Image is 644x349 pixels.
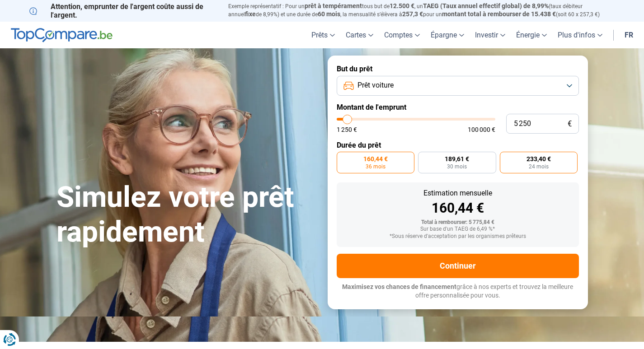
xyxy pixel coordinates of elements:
button: Continuer [337,254,579,278]
span: 233,40 € [526,156,551,162]
a: Plus d'infos [552,22,608,48]
label: Durée du prêt [337,141,579,149]
a: Investir [470,22,511,48]
a: Épargne [425,22,470,48]
span: 60 mois [318,10,340,18]
span: € [568,120,572,128]
span: TAEG (Taux annuel effectif global) de 8,99% [423,2,549,9]
div: *Sous réserve d'acceptation par les organismes prêteurs [344,233,572,240]
span: 100 000 € [468,126,495,133]
span: montant total à rembourser de 15.438 € [442,10,556,18]
span: 160,44 € [363,156,388,162]
p: Exemple représentatif : Pour un tous but de , un (taux débiteur annuel de 8,99%) et une durée de ... [228,2,615,19]
div: 160,44 € [344,201,572,215]
span: 12.500 € [390,2,414,9]
span: prêt à tempérament [305,2,362,9]
label: But du prêt [337,65,579,73]
a: Énergie [511,22,552,48]
h1: Simulez votre prêt rapidement [56,180,317,250]
button: Prêt voiture [337,76,579,96]
span: 1 250 € [337,126,357,133]
span: fixe [245,10,256,18]
a: fr [619,22,639,48]
div: Sur base d'un TAEG de 6,49 %* [344,226,572,233]
span: 189,61 € [445,156,469,162]
span: 30 mois [447,164,467,169]
p: grâce à nos experts et trouvez la meilleure offre personnalisée pour vous. [337,283,579,300]
span: Maximisez vos chances de financement [342,283,456,290]
img: TopCompare [11,28,113,42]
span: 257,3 € [402,10,423,18]
div: Total à rembourser: 5 775,84 € [344,219,572,226]
span: Prêt voiture [357,80,394,90]
p: Attention, emprunter de l'argent coûte aussi de l'argent. [29,2,217,19]
a: Prêts [306,22,340,48]
a: Comptes [379,22,425,48]
div: Estimation mensuelle [344,190,572,197]
a: Cartes [340,22,379,48]
label: Montant de l'emprunt [337,103,579,112]
span: 24 mois [529,164,549,169]
span: 36 mois [366,164,385,169]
